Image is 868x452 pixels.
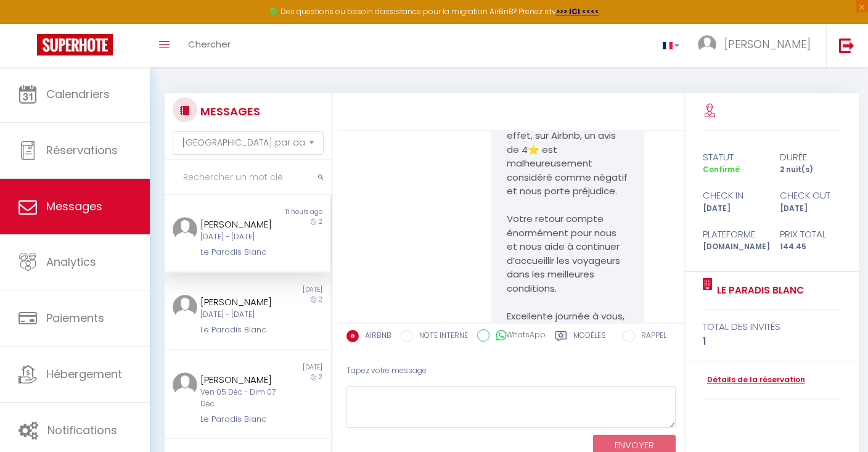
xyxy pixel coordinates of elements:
[200,372,280,387] div: [PERSON_NAME]
[772,241,850,253] div: 144.45
[173,295,197,319] img: ...
[772,164,850,176] div: 2 nuit(s)
[839,38,854,53] img: logout
[200,295,280,310] div: [PERSON_NAME]
[200,309,280,321] div: [DATE] - [DATE]
[689,24,826,67] a: ... [PERSON_NAME]
[698,35,716,54] img: ...
[165,160,332,195] input: Rechercher un mot clé
[772,188,850,203] div: check out
[772,150,850,165] div: durée
[247,363,330,372] div: [DATE]
[200,413,280,425] div: Le Paradis Blanc
[247,207,330,217] div: 11 hours ago
[47,422,117,438] span: Notifications
[319,295,322,304] span: 2
[695,227,772,242] div: Plateforme
[573,330,606,345] label: Modèles
[200,217,280,232] div: [PERSON_NAME]
[413,330,468,343] label: NOTE INTERNE
[703,374,805,386] a: Détails de la réservation
[179,24,240,67] a: Chercher
[489,329,546,343] label: WhatsApp
[319,217,322,226] span: 2
[200,231,280,243] div: [DATE] - [DATE]
[200,246,280,258] div: Le Paradis Blanc
[197,97,260,125] h3: MESSAGES
[359,330,391,343] label: AIRBNB
[772,203,850,215] div: [DATE]
[703,334,841,349] div: 1
[46,366,122,382] span: Hébergement
[695,241,772,253] div: [DOMAIN_NAME]
[346,356,676,386] div: Tapez votre message
[173,372,197,397] img: ...
[46,86,110,102] span: Calendriers
[247,285,330,295] div: [DATE]
[695,150,772,165] div: statut
[46,310,104,326] span: Paiements
[200,324,280,336] div: Le Paradis Blanc
[173,217,197,242] img: ...
[319,372,322,382] span: 2
[46,254,96,269] span: Analytics
[724,36,811,52] span: [PERSON_NAME]
[635,330,666,343] label: RAPPEL
[37,34,113,55] img: Super Booking
[703,164,740,175] span: Confirmé
[556,6,599,17] a: >>> ICI <<<<
[703,319,841,334] div: total des invités
[695,203,772,215] div: [DATE]
[695,188,772,203] div: check in
[713,283,804,298] a: Le Paradis Blanc
[46,142,118,158] span: Réservations
[200,387,280,410] div: Ven 05 Déc - Dim 07 Déc
[188,38,231,51] span: Chercher
[46,199,102,214] span: Messages
[772,227,850,242] div: Prix total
